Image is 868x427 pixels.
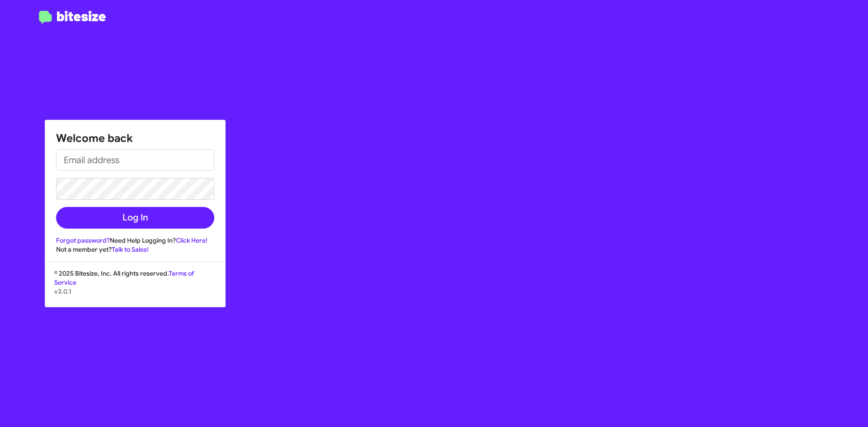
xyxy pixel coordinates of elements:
div: Need Help Logging In? [56,236,214,245]
h1: Welcome back [56,131,214,145]
a: Forgot password? [56,236,110,244]
a: Talk to Sales! [112,245,149,253]
div: © 2025 Bitesize, Inc. All rights reserved. [45,269,225,307]
p: v3.0.1 [54,287,216,296]
button: Log In [56,207,214,229]
input: Email address [56,149,214,171]
div: Not a member yet? [56,245,214,254]
a: Click Here! [176,236,208,244]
